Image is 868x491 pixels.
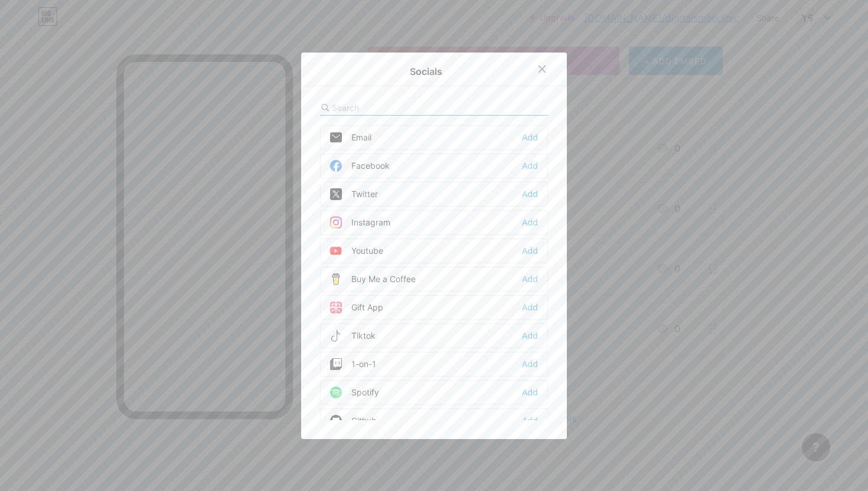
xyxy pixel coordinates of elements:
[330,387,379,398] div: Spotify
[330,415,377,427] div: Github
[522,387,538,398] div: Add
[330,273,416,285] div: Buy Me a Coffee
[330,160,390,172] div: Facebook
[330,245,383,257] div: Youtube
[410,64,442,78] div: Socials
[330,330,376,342] div: Tiktok
[522,358,538,370] div: Add
[330,132,371,143] div: Email
[330,302,383,313] div: Gift App
[522,302,538,313] div: Add
[522,415,538,427] div: Add
[332,102,462,114] input: Search
[330,217,390,228] div: Instagram
[522,188,538,200] div: Add
[522,217,538,228] div: Add
[330,188,378,200] div: Twitter
[330,358,376,370] div: 1-on-1
[522,132,538,143] div: Add
[522,245,538,257] div: Add
[522,160,538,172] div: Add
[522,330,538,342] div: Add
[522,273,538,285] div: Add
